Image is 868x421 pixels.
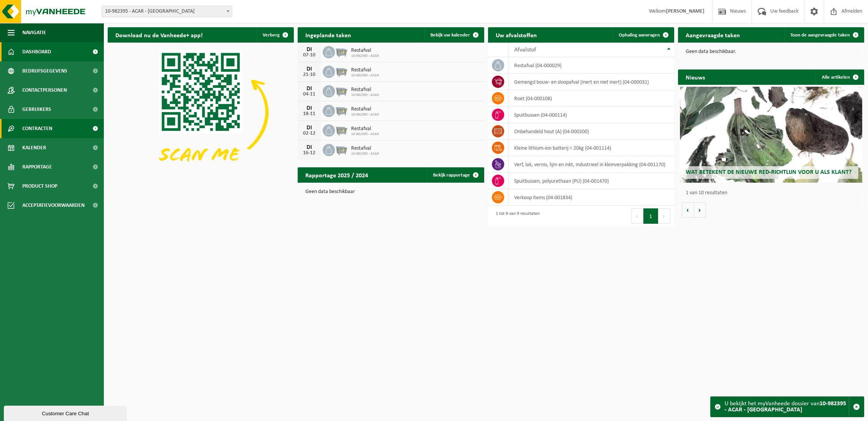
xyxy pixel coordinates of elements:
[508,57,674,74] td: restafval (04-000029)
[427,167,483,183] a: Bekijk rapportage
[424,27,483,43] a: Bekijk uw kalender
[430,33,470,38] span: Bekijk uw kalender
[22,81,67,100] span: Contactpersonen
[631,208,643,224] button: Previous
[108,43,294,182] img: Download de VHEPlus App
[619,33,660,38] span: Ophaling aanvragen
[302,86,317,92] div: DI
[102,6,232,17] span: 10-982395 - ACAR - SINT-NIKLAAS
[263,33,280,38] span: Verberg
[686,190,860,196] p: 1 van 10 resultaten
[335,143,348,156] img: WB-2500-GAL-GY-01
[666,8,705,14] strong: [PERSON_NAME]
[22,61,67,81] span: Bedrijfsgegevens
[351,67,379,73] span: Restafval
[351,54,379,58] span: 10-982395 - ACAR
[508,123,674,140] td: onbehandeld hout (A) (04-000200)
[682,202,694,218] button: Vorige
[658,208,670,224] button: Next
[302,131,317,136] div: 02-12
[686,49,856,54] p: Geen data beschikbaar.
[302,111,317,117] div: 18-11
[680,87,863,183] a: Wat betekent de nieuwe RED-richtlijn voor u als klant?
[22,177,57,196] span: Product Shop
[784,27,863,43] a: Toon de aangevraagde taken
[302,66,317,72] div: DI
[102,6,232,17] span: 10-982395 - ACAR - SINT-NIKLAAS
[508,90,674,107] td: roet (04-000108)
[298,27,359,42] h2: Ingeplande taken
[351,106,379,112] span: Restafval
[508,107,674,123] td: spuitbussen (04-000114)
[508,140,674,156] td: kleine lithium-ion batterij < 20kg (04-001114)
[678,27,748,42] h2: Aangevraagde taken
[257,27,293,43] button: Verberg
[302,53,317,58] div: 07-10
[108,27,210,42] h2: Download nu de Vanheede+ app!
[302,72,317,78] div: 21-10
[302,105,317,111] div: DI
[351,126,379,132] span: Restafval
[508,189,674,206] td: verkoop items (04-001834)
[22,23,46,42] span: Navigatie
[643,208,658,224] button: 1
[488,27,545,42] h2: Uw afvalstoffen
[335,45,348,58] img: WB-2500-GAL-GY-01
[22,42,51,61] span: Dashboard
[302,150,317,156] div: 16-12
[678,69,713,84] h2: Nieuws
[351,112,379,117] span: 10-982395 - ACAR
[492,208,540,225] div: 1 tot 9 van 9 resultaten
[514,47,536,53] span: Afvalstof
[613,27,673,43] a: Ophaling aanvragen
[302,46,317,53] div: DI
[351,132,379,137] span: 10-982395 - ACAR
[335,64,348,78] img: WB-2500-GAL-GY-01
[22,100,51,119] span: Gebruikers
[508,74,674,90] td: gemengd bouw- en sloopafval (inert en niet inert) (04-000031)
[508,173,674,189] td: spuitbussen, polyurethaan (PU) (04-001470)
[351,73,379,78] span: 10-982395 - ACAR
[508,156,674,173] td: verf, lak, vernis, lijm en inkt, industrieel in kleinverpakking (04-001170)
[302,92,317,97] div: 04-11
[335,123,348,136] img: WB-2500-GAL-GY-01
[694,202,706,218] button: Volgende
[351,145,379,152] span: Restafval
[351,87,379,93] span: Restafval
[351,152,379,156] span: 10-982395 - ACAR
[335,104,348,117] img: WB-2500-GAL-GY-01
[302,144,317,150] div: DI
[22,119,52,138] span: Contracten
[22,196,85,215] span: Acceptatievoorwaarden
[790,33,850,38] span: Toon de aangevraagde taken
[725,401,846,413] strong: 10-982395 - ACAR - [GEOGRAPHIC_DATA]
[816,69,863,85] a: Alle artikelen
[686,169,851,175] span: Wat betekent de nieuwe RED-richtlijn voor u als klant?
[335,84,348,97] img: WB-2500-GAL-GY-01
[4,404,128,421] iframe: chat widget
[351,48,379,54] span: Restafval
[22,157,52,177] span: Rapportage
[725,397,849,417] div: U bekijkt het myVanheede dossier van
[302,125,317,131] div: DI
[298,167,376,182] h2: Rapportage 2025 / 2024
[305,189,476,195] p: Geen data beschikbaar
[351,93,379,97] span: 10-982395 - ACAR
[22,138,46,157] span: Kalender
